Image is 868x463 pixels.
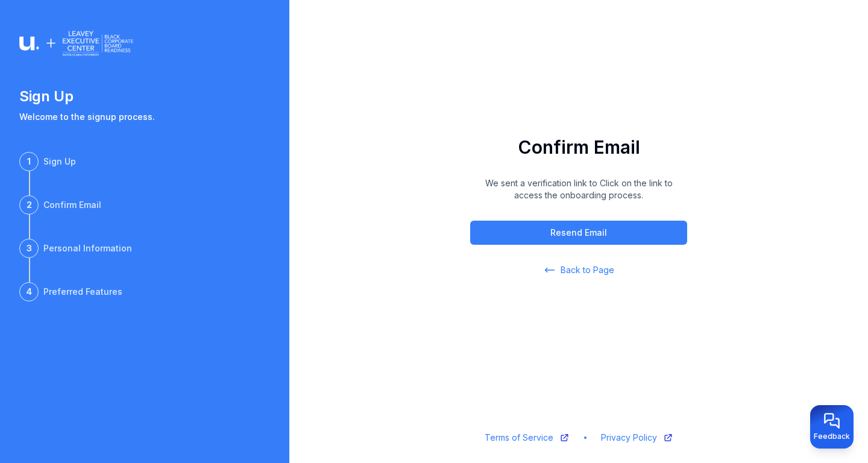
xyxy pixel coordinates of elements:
[601,432,673,444] a: Privacy Policy
[43,286,122,298] div: Preferred Features
[19,239,39,258] div: 3
[470,177,687,201] p: We sent a verification link to Click on the link to access the onboarding process.
[43,199,101,211] div: Confirm Email
[561,264,614,276] span: Back to Page
[470,221,687,245] button: Resend Email
[43,156,76,168] div: Sign Up
[485,432,570,444] a: Terms of Service
[544,264,614,276] a: Back to Page
[43,242,132,254] div: Personal Information
[19,87,270,106] h1: Sign Up
[19,195,39,215] div: 2
[810,405,854,449] button: Provide feedback
[518,136,640,158] h1: Confirm Email
[19,111,270,123] p: Welcome to the signup process.
[19,282,39,301] div: 4
[19,29,133,58] img: Logo
[19,152,39,171] div: 1
[814,432,850,441] span: Feedback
